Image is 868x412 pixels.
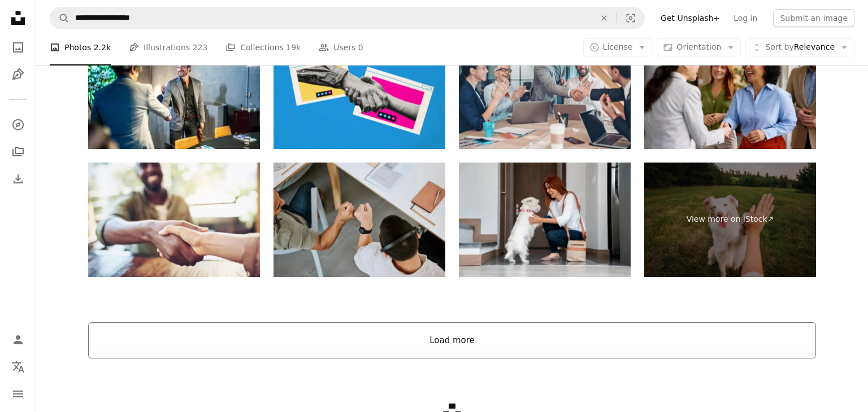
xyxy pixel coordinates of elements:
[603,42,633,51] span: License
[7,383,29,405] button: Menu
[274,34,445,149] img: Photo collage virtual online meeting web app internet connection video call man shaking hands dea...
[765,42,835,53] span: Relevance
[7,7,29,32] a: Home — Unsplash
[129,29,207,65] a: Illustrations 223
[88,322,816,358] button: Load more
[50,7,645,29] form: Find visuals sitewide
[88,34,260,149] img: Businessmen greeting at the office
[765,42,793,51] span: Sort by
[745,38,854,56] button: Sort byRelevance
[644,34,816,149] img: Diverse Business Colleagues Shaking Hands in a Modern Office
[773,9,854,27] button: Submit an image
[225,29,301,65] a: Collections 19k
[274,163,445,277] img: Excited call centre agents, fist bump and celebrating deal, promotion and sale from above in offi...
[7,168,29,190] a: Download History
[7,356,29,378] button: Language
[676,42,721,51] span: Orientation
[654,9,727,27] a: Get Unsplash+
[7,113,29,136] a: Explore
[617,7,644,29] button: Visual search
[657,38,741,56] button: Orientation
[459,34,631,149] img: New business partners
[286,41,301,54] span: 19k
[7,63,29,86] a: Illustrations
[319,29,363,65] a: Users 0
[88,163,260,277] img: Being kind won't cost you a cent
[592,7,617,29] button: Clear
[7,36,29,59] a: Photos
[7,141,29,163] a: Collections
[727,9,764,27] a: Log in
[583,38,653,56] button: License
[50,7,70,29] button: Search Unsplash
[193,41,208,54] span: 223
[358,41,363,54] span: 0
[644,163,816,277] a: View more on iStock↗
[7,328,29,351] a: Log in / Sign up
[459,163,631,277] img: Happy woman arriving home and greeting her dog at the door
